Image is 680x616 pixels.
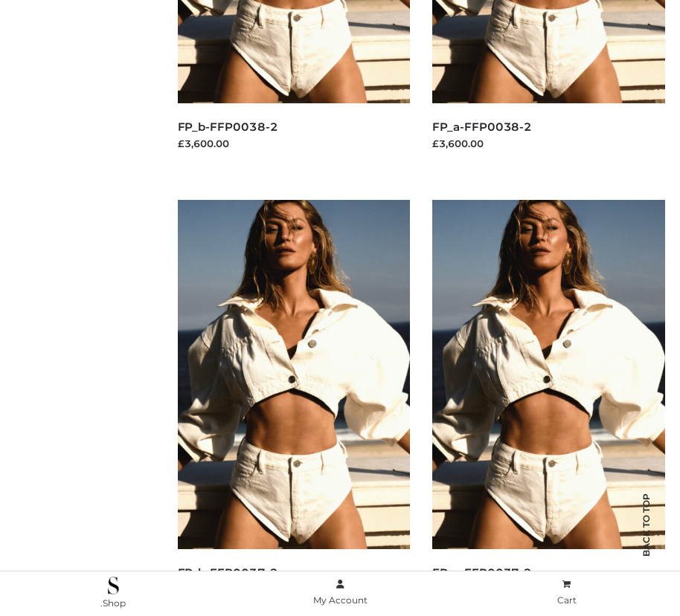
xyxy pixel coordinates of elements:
span: .Shop [100,597,126,609]
img: .Shop [108,577,119,594]
a: Cart [453,576,680,609]
span: Back to top [628,519,665,557]
a: FP_b-FFP0038-2 [178,120,278,134]
a: FP_a-FFP0038-2 [432,120,532,134]
div: £3,600.00 [178,136,411,151]
div: £3,600.00 [432,136,665,151]
a: My Account [227,576,454,609]
span: Cart [557,594,577,606]
span: My Account [313,594,368,606]
a: FP_b-FFP0037-2 [178,565,278,580]
a: FP_a-FFP0037-2 [432,565,532,580]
